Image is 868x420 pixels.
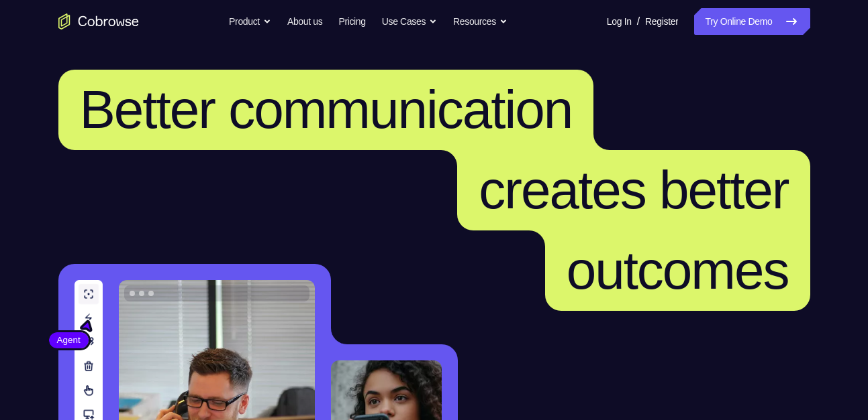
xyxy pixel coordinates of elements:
[645,8,678,35] a: Register
[637,13,640,29] span: /
[229,8,271,35] button: Product
[694,8,810,35] a: Try Online Demo
[80,80,573,139] span: Better communication
[58,13,139,29] a: Go to the home page
[479,160,788,220] span: creates better
[382,8,437,35] button: Use Cases
[49,334,89,347] span: Agent
[607,8,632,35] a: Log In
[338,8,365,35] a: Pricing
[287,8,322,35] a: About us
[567,240,789,300] span: outcomes
[453,8,508,35] button: Resources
